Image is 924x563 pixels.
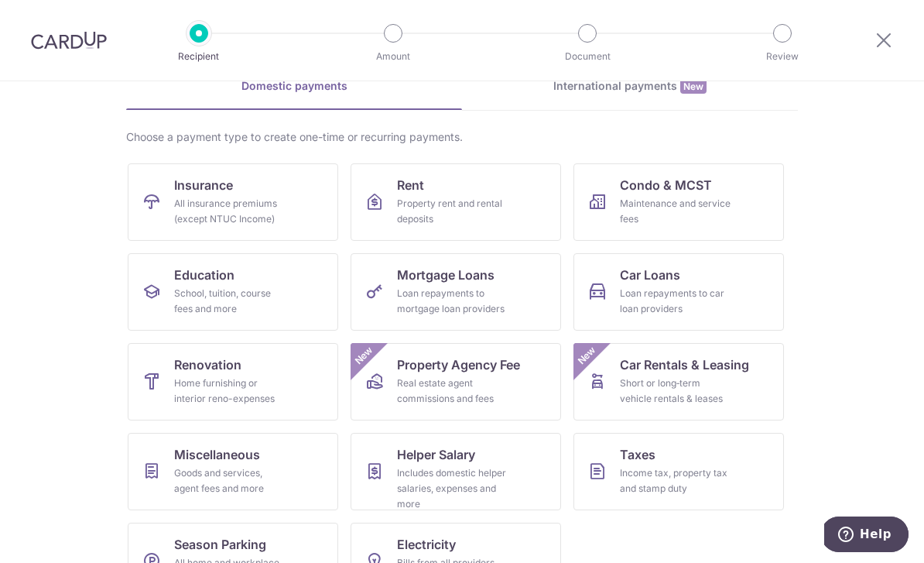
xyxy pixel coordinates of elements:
[397,266,495,284] span: Mortgage Loans
[128,433,338,510] a: MiscellaneousGoods and services, agent fees and more
[174,286,286,317] div: School, tuition, course fees and more
[336,49,450,64] p: Amount
[174,266,234,284] span: Education
[620,266,680,284] span: Car Loans
[174,465,286,496] div: Goods and services, agent fees and more
[397,286,508,317] div: Loan repayments to mortgage loan providers
[351,253,561,331] a: Mortgage LoansLoan repayments to mortgage loan providers
[174,355,241,374] span: Renovation
[397,445,475,464] span: Helper Salary
[397,465,508,512] div: Includes domestic helper salaries, expenses and more
[397,535,456,554] span: Electricity
[351,163,561,241] a: RentProperty rent and rental deposits
[620,286,731,317] div: Loan repayments to car loan providers
[573,163,784,241] a: Condo & MCSTMaintenance and service fees
[824,517,909,555] iframe: Opens a widget where you can find more information
[680,79,707,94] span: New
[620,176,712,194] span: Condo & MCST
[174,376,286,407] div: Home furnishing or interior reno-expenses
[36,11,67,25] span: Help
[574,343,600,369] span: New
[620,355,749,374] span: Car Rentals & Leasing
[128,253,338,331] a: EducationSchool, tuition, course fees and more
[126,129,798,145] div: Choose a payment type to create one-time or recurring payments.
[128,343,338,421] a: RenovationHome furnishing or interior reno-expenses
[31,31,107,50] img: CardUp
[397,355,520,374] span: Property Agency Fee
[573,343,784,421] a: Car Rentals & LeasingShort or long‑term vehicle rentals & leasesNew
[462,78,798,94] div: International payments
[128,163,338,241] a: InsuranceAll insurance premiums (except NTUC Income)
[351,433,561,510] a: Helper SalaryIncludes domestic helper salaries, expenses and more
[530,49,645,64] p: Document
[397,196,508,227] div: Property rent and rental deposits
[620,196,731,227] div: Maintenance and service fees
[573,253,784,331] a: Car LoansLoan repayments to car loan providers
[351,343,561,421] a: Property Agency FeeReal estate agent commissions and feesNew
[174,535,266,554] span: Season Parking
[351,343,377,369] span: New
[573,433,784,510] a: TaxesIncome tax, property tax and stamp duty
[397,376,508,407] div: Real estate agent commissions and fees
[725,49,840,64] p: Review
[620,445,655,464] span: Taxes
[620,376,731,407] div: Short or long‑term vehicle rentals & leases
[620,465,731,496] div: Income tax, property tax and stamp duty
[174,445,260,464] span: Miscellaneous
[174,196,286,227] div: All insurance premiums (except NTUC Income)
[174,176,233,194] span: Insurance
[126,78,462,94] div: Domestic payments
[142,49,256,64] p: Recipient
[397,176,424,194] span: Rent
